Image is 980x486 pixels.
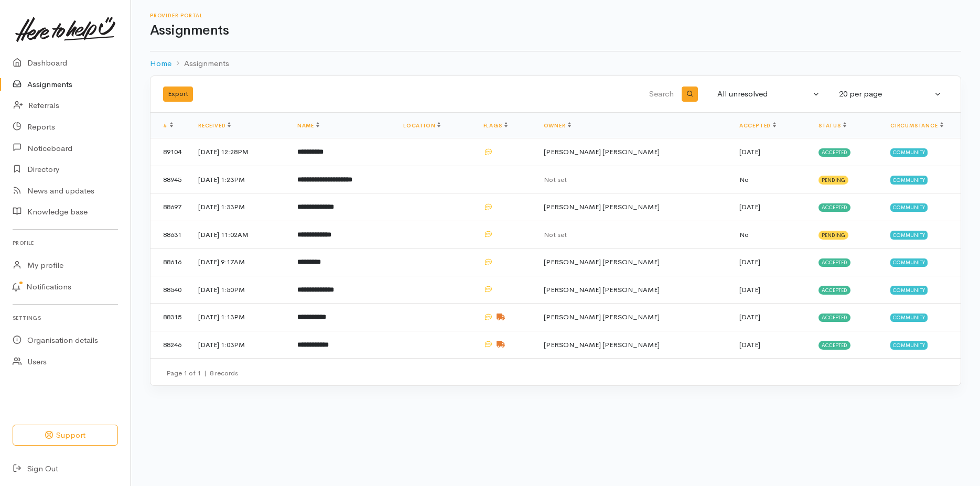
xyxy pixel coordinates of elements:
div: All unresolved [717,88,811,100]
span: Community [890,341,928,349]
button: All unresolved [711,84,826,104]
h6: Settings [13,311,118,325]
time: [DATE] [739,147,760,156]
span: No [739,175,749,184]
td: 88697 [150,193,190,221]
div: 20 per page [839,88,932,100]
a: Location [403,122,440,129]
span: Community [890,258,928,267]
h6: Profile [13,236,118,250]
h1: Assignments [150,23,961,38]
a: Owner [544,122,571,129]
a: Circumstance [890,122,943,129]
span: Accepted [819,314,850,322]
td: [DATE] 11:02AM [190,221,289,249]
time: [DATE] [739,257,760,266]
a: Home [150,58,171,70]
span: [PERSON_NAME] [PERSON_NAME] [544,147,660,156]
span: | [204,369,207,377]
span: Community [890,286,928,294]
span: Not set [544,230,567,239]
span: [PERSON_NAME] [PERSON_NAME] [544,202,660,211]
small: Page 1 of 1 8 records [166,369,238,377]
span: [PERSON_NAME] [PERSON_NAME] [544,312,660,321]
a: Received [198,122,231,129]
nav: breadcrumb [150,51,961,76]
a: Name [297,122,319,129]
span: Pending [819,176,848,184]
td: [DATE] 1:33PM [190,193,289,221]
time: [DATE] [739,285,760,294]
td: 88315 [150,304,190,331]
span: [PERSON_NAME] [PERSON_NAME] [544,257,660,266]
span: Community [890,314,928,322]
a: Flags [483,122,508,129]
a: Status [819,122,846,129]
td: [DATE] 1:23PM [190,166,289,193]
span: No [739,230,749,239]
td: 88945 [150,166,190,193]
span: Community [890,176,928,184]
span: Community [890,203,928,212]
span: Community [890,231,928,239]
td: [DATE] 1:03PM [190,331,289,358]
span: Accepted [819,148,850,157]
span: [PERSON_NAME] [PERSON_NAME] [544,285,660,294]
td: [DATE] 1:50PM [190,276,289,304]
button: 20 per page [833,84,948,104]
td: [DATE] 1:13PM [190,304,289,331]
li: Assignments [171,58,229,70]
td: 88616 [150,249,190,276]
span: [PERSON_NAME] [PERSON_NAME] [544,340,660,349]
span: Not set [544,175,567,184]
time: [DATE] [739,202,760,211]
a: # [163,122,173,129]
td: 88246 [150,331,190,358]
a: Accepted [739,122,776,129]
td: [DATE] 12:28PM [190,138,289,166]
span: Accepted [819,286,850,294]
span: Pending [819,231,848,239]
span: Accepted [819,258,850,267]
span: Accepted [819,341,850,349]
button: Export [163,87,193,102]
button: Support [13,425,118,446]
time: [DATE] [739,340,760,349]
td: 88540 [150,276,190,304]
span: Accepted [819,203,850,212]
time: [DATE] [739,312,760,321]
td: 88631 [150,221,190,249]
input: Search [437,82,676,107]
span: Community [890,148,928,157]
td: [DATE] 9:17AM [190,249,289,276]
td: 89104 [150,138,190,166]
h6: Provider Portal [150,13,961,18]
